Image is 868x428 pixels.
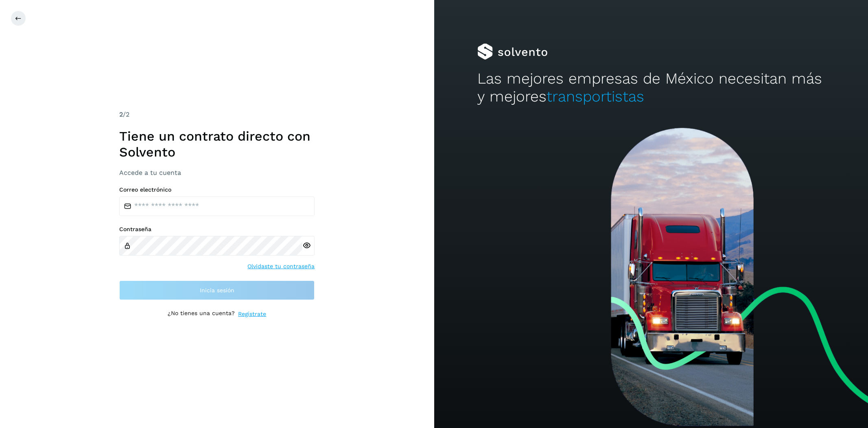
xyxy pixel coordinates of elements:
[119,280,315,300] button: Inicia sesión
[238,310,266,318] a: Regístrate
[119,226,315,233] label: Contraseña
[200,287,234,293] span: Inicia sesión
[119,186,315,193] label: Correo electrónico
[119,110,315,119] div: /2
[477,70,824,106] h2: Las mejores empresas de México necesitan más y mejores
[119,110,123,118] span: 2
[119,128,315,160] h1: Tiene un contrato directo con Solvento
[119,169,315,176] h3: Accede a tu cuenta
[168,310,235,318] p: ¿No tienes una cuenta?
[247,262,315,271] a: Olvidaste tu contraseña
[547,88,644,105] span: transportistas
